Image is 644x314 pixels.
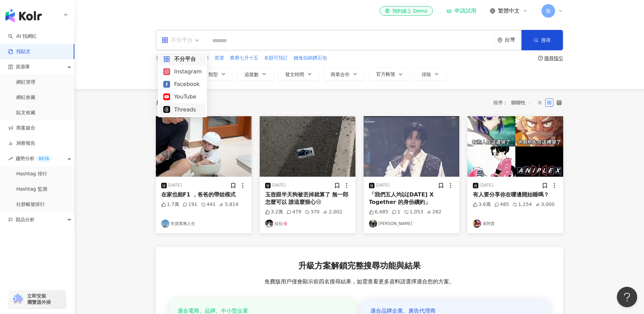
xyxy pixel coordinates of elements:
a: KOL Avatar[PERSON_NAME] [369,220,454,228]
div: 不分平台 [162,35,193,46]
a: 找貼文 [8,48,31,55]
a: chrome extension立即安裝 瀏覽器外掛 [9,290,66,308]
button: 內容形式 [156,67,197,81]
a: Hashtag 監測 [16,186,47,193]
img: KOL Avatar [473,220,481,228]
span: 普渡 [215,55,224,62]
img: post-image [467,116,563,177]
span: 商業合作 [331,72,350,77]
div: 1 [392,209,401,215]
span: 名額可預訂 [264,55,288,62]
button: 名額可預訂 [264,54,288,62]
span: 追蹤數 [244,72,259,77]
div: 282 [427,209,442,215]
div: Threads [163,105,202,114]
div: Instagram [163,67,202,76]
span: 錢兔似錦鑽石包 [294,55,327,62]
span: 關聯性 [511,97,532,108]
button: 農曆七月十五 [229,54,259,62]
span: 排除 [422,72,431,77]
span: question-circle [538,56,543,60]
span: 繁體中文 [498,7,520,15]
div: 191 [183,201,198,208]
button: 追蹤數 [237,67,274,81]
button: 類型 [201,67,233,81]
a: KOL Avatar吃貨業務人生 [161,220,246,228]
a: 社群帳號排行 [16,201,45,208]
img: post-image [260,116,355,177]
div: [DATE] [480,182,494,188]
div: [DATE] [272,182,286,188]
img: post-image [156,116,252,177]
div: Facebook [163,80,202,88]
div: 1,053 [404,209,423,215]
img: logo [5,9,42,22]
button: 錢兔似錦鑽石包 [293,54,327,62]
span: appstore [162,37,168,43]
button: 發文時間 [278,67,319,81]
span: 升級方案解鎖完整搜尋功能與結果 [298,260,421,272]
button: 排除 [415,67,446,81]
span: 官方帳號 [376,71,395,77]
div: 在家也能F1 ，爸爸的帶娃模式 [161,191,246,198]
img: KOL Avatar [265,220,273,228]
div: 6,485 [369,209,388,215]
div: 不分平台 [163,55,202,63]
span: 農曆七月十五 [230,55,258,62]
a: 申請試用 [446,7,476,14]
span: 類型 [208,72,218,77]
div: 台灣 [504,37,521,43]
img: chrome extension [11,294,24,304]
div: YouTube [163,92,202,101]
div: 3.6萬 [473,201,491,208]
div: 441 [201,201,216,208]
span: 趨勢分析 [16,151,52,166]
span: appstore [163,56,170,63]
div: 玉壺跟半天狗被丟掉就算了 無一郎怎麼可以 誰這麼狠心😢 [265,191,350,206]
span: 資源庫 [16,59,30,74]
span: environment [497,38,502,43]
button: 官方帳號 [369,67,410,81]
div: 485 [494,201,509,208]
a: 貼文收藏 [16,109,35,116]
div: 1,254 [513,201,532,208]
a: Hashtag 排行 [16,171,47,177]
div: 共 筆 [156,100,184,105]
span: 發文時間 [285,72,304,77]
div: BETA [36,155,52,162]
a: searchAI 找網紅 [8,33,37,40]
a: 網紅收藏 [16,94,35,101]
a: 預約線上 Demo [380,6,433,16]
div: 預約線上 Demo [385,7,427,14]
div: [DATE] [376,182,390,188]
iframe: Help Scout Beacon - Open [617,287,637,307]
span: 競品分析 [16,212,35,227]
div: 搜尋指引 [544,55,563,61]
button: 搜尋 [521,30,563,50]
div: 2,002 [323,209,342,215]
div: 排序： [493,97,535,108]
img: KOL Avatar [369,220,377,228]
a: 網紅管理 [16,79,35,86]
button: 普渡 [214,54,224,62]
img: post-image [364,116,459,177]
div: 有人要分享你在哪邊開始睡嗎？ [473,191,558,198]
a: KOL Avatar拉拉🌸 [265,220,350,228]
span: 立即安裝 瀏覽器外掛 [27,293,51,305]
div: 5,814 [219,201,238,208]
span: 您可能感興趣： [156,55,189,62]
div: 3.2萬 [265,209,283,215]
img: KOL Avatar [161,220,169,228]
div: 「我們五人均以[DATE] X Together 的身份續約」 [369,191,454,206]
div: [DATE] [168,182,182,188]
span: 搜尋 [541,37,551,43]
button: 商業合作 [324,67,365,81]
a: 商案媒合 [8,125,35,132]
a: 洞察報告 [8,140,35,147]
span: rise [8,156,13,161]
